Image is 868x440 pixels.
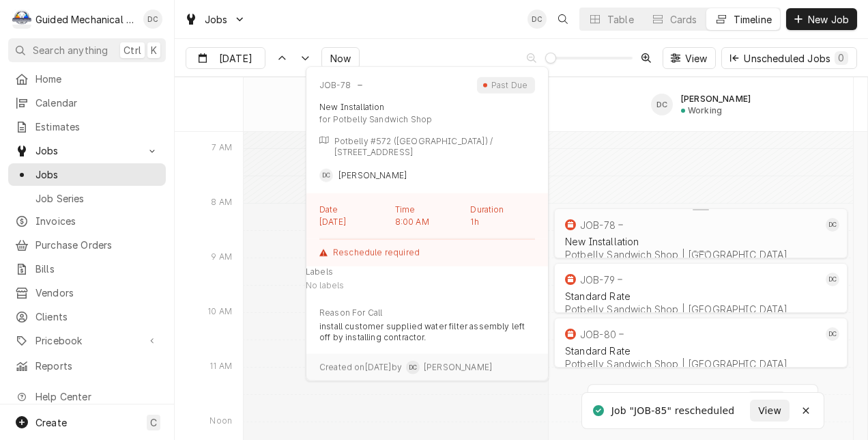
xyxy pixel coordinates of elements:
[8,115,166,138] a: Estimates
[203,415,239,430] div: Noon
[35,310,159,324] span: Clients
[201,306,239,321] div: 10 AM
[33,43,108,57] span: Search anything
[35,417,67,428] span: Create
[470,204,504,215] p: Duration
[8,139,166,162] a: Go to Jobs
[8,329,166,352] a: Go to Pricebook
[35,262,159,276] span: Bills
[8,92,166,114] a: Calendar
[319,169,333,182] div: DC
[565,290,837,302] div: Standard Rate
[721,47,857,69] button: Unscheduled Jobs0
[319,102,385,113] div: New Installation
[35,72,159,86] span: Home
[395,204,416,215] p: Time
[244,77,854,132] div: SPACE for context menu
[651,94,673,115] div: Daniel Cornell's Avatar
[35,143,139,158] span: Jobs
[744,51,848,66] div: Unscheduled Jobs
[333,247,420,258] span: Reschedule required
[35,238,159,252] span: Purchase Orders
[805,12,852,27] span: New Job
[826,273,839,286] div: DC
[682,51,710,66] span: View
[306,266,333,277] p: Labels
[35,389,158,404] span: Help Center
[424,362,492,373] span: [PERSON_NAME]
[651,94,673,115] div: DC
[319,114,535,125] div: for Potbelly Sandwich Shop
[837,51,845,65] div: 0
[319,204,338,215] p: Date
[8,68,166,90] a: Home
[35,167,159,182] span: Jobs
[470,217,478,228] p: 1h
[750,400,790,422] button: View
[338,170,407,180] span: [PERSON_NAME]
[748,391,785,411] button: View
[826,273,839,286] div: Daniel Cornell's Avatar
[8,163,166,186] a: Jobs
[826,218,839,232] div: Daniel Cornell's Avatar
[12,10,31,29] div: Guided Mechanical Services, LLC's Avatar
[8,210,166,232] a: Invoices
[319,362,402,373] span: Created on [DATE] by
[35,12,136,27] div: Guided Mechanical Services, LLC
[734,12,772,27] div: Timeline
[826,327,839,341] div: Daniel Cornell's Avatar
[319,321,535,343] p: install customer supplied water filter assembly left off by installing contractor.
[527,10,547,29] div: Daniel Cornell's Avatar
[406,361,420,374] div: DC
[670,12,697,27] div: Cards
[565,345,837,357] div: Standard Rate
[150,415,157,430] span: C
[607,12,634,27] div: Table
[826,327,839,341] div: DC
[406,361,420,374] div: Daniel Cornell's Avatar
[186,47,265,69] button: [DATE]
[319,307,382,318] p: Reason For Call
[35,333,139,348] span: Pricebook
[786,8,857,30] button: New Job
[8,305,166,328] a: Clients
[35,214,159,228] span: Invoices
[688,105,722,115] div: Working
[203,361,239,376] div: 11 AM
[35,96,159,110] span: Calendar
[143,10,162,29] div: DC
[319,80,351,91] div: JOB-78
[205,12,228,27] span: Jobs
[580,329,616,340] div: JOB-80
[205,142,239,157] div: 7 AM
[143,10,162,29] div: Daniel Cornell's Avatar
[527,10,547,29] div: DC
[204,197,239,212] div: 8 AM
[334,136,536,158] p: Potbelly #572 ([GEOGRAPHIC_DATA]) / [STREET_ADDRESS]
[319,217,346,228] p: [DATE]
[151,43,157,57] span: K
[306,280,344,297] span: No labels
[35,286,159,300] span: Vendors
[179,8,251,31] a: Go to Jobs
[328,51,353,66] span: Now
[35,191,159,206] span: Job Series
[204,251,239,266] div: 9 AM
[395,217,429,228] p: 8:00 AM
[124,43,141,57] span: Ctrl
[175,77,243,132] div: SPACE for context menu
[755,404,784,418] span: View
[12,10,31,29] div: G
[8,385,166,408] a: Go to Help Center
[565,236,837,247] div: New Installation
[580,219,616,231] div: JOB-78
[8,234,166,256] a: Purchase Orders
[8,355,166,377] a: Reports
[35,120,159,134] span: Estimates
[319,169,333,182] div: Daniel Cornell's Avatar
[35,359,159,373] span: Reports
[8,281,166,304] a: Vendors
[8,38,166,62] button: Search anythingCtrlK
[826,218,839,232] div: DC
[580,274,615,286] div: JOB-79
